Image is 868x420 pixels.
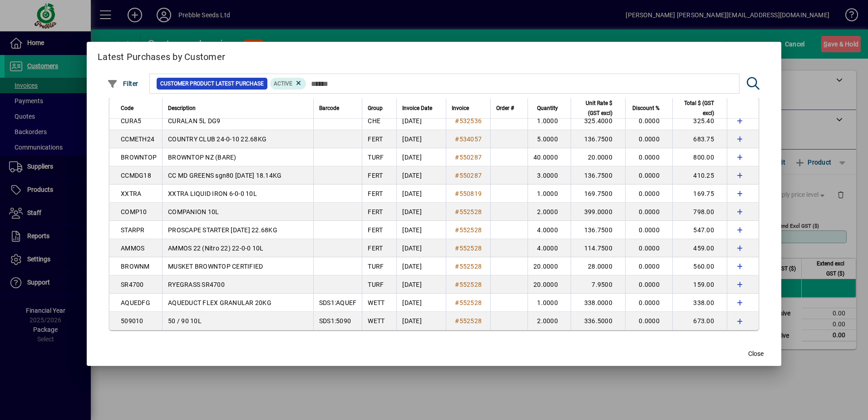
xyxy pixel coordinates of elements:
[455,226,459,234] span: #
[537,103,558,113] span: Quantity
[672,221,727,239] td: 547.00
[571,148,625,166] td: 20.0000
[455,117,459,125] span: #
[168,190,257,197] span: XXTRA LIQUID IRON 6-0-0 10L
[87,42,781,68] h2: Latest Purchases by Customer
[396,275,446,294] td: [DATE]
[571,130,625,148] td: 136.7500
[368,117,380,125] span: CHE
[452,103,485,113] div: Invoice
[571,257,625,275] td: 28.0000
[452,152,485,162] a: #550287
[455,135,459,143] span: #
[625,112,672,130] td: 0.0000
[571,275,625,294] td: 7.9500
[672,185,727,203] td: 169.75
[459,135,482,143] span: 534057
[368,317,385,325] span: WETT
[452,261,485,271] a: #552528
[168,245,264,252] span: AMMOS 22 (Nitro 22) 22-0-0 10L
[571,239,625,257] td: 114.7500
[571,166,625,185] td: 136.7500
[672,166,727,185] td: 410.25
[672,148,727,166] td: 800.00
[368,190,383,197] span: FERT
[625,148,672,166] td: 0.0000
[270,78,306,90] mat-chip: Product Activation Status: Active
[672,239,727,257] td: 459.00
[672,112,727,130] td: 325.40
[496,103,514,113] span: Order #
[396,294,446,312] td: [DATE]
[577,98,621,118] div: Unit Rate $ (GST excl)
[459,245,482,252] span: 552528
[168,226,277,234] span: PROSCAPE STARTER [DATE] 22.68KG
[168,154,237,161] span: BROWNTOP NZ (BARE)
[496,103,522,113] div: Order #
[455,245,459,252] span: #
[571,203,625,221] td: 399.0000
[368,299,385,306] span: WETT
[168,103,308,113] div: Description
[741,346,770,362] button: Close
[528,312,571,330] td: 2.0000
[625,312,672,330] td: 0.0000
[168,208,219,215] span: COMPANION 10L
[455,317,459,325] span: #
[396,185,446,203] td: [DATE]
[168,135,266,143] span: COUNTRY CLUB 24-0-10 22.68KG
[396,166,446,185] td: [DATE]
[528,166,571,185] td: 3.0000
[121,263,150,270] span: BROWNM
[625,257,672,275] td: 0.0000
[168,299,271,306] span: AQUEDUCT FLEX GRANULAR 20KG
[319,317,351,325] span: SDS1:5090
[528,148,571,166] td: 40.0000
[396,257,446,275] td: [DATE]
[452,189,485,199] a: #550819
[455,263,459,270] span: #
[452,225,485,235] a: #552528
[452,316,485,326] a: #552528
[455,281,459,288] span: #
[528,130,571,148] td: 5.0000
[455,172,459,179] span: #
[319,103,357,113] div: Barcode
[459,226,482,234] span: 552528
[368,281,384,288] span: TURF
[459,190,482,197] span: 550819
[528,257,571,275] td: 20.0000
[459,154,482,161] span: 550287
[625,166,672,185] td: 0.0000
[459,263,482,270] span: 552528
[452,280,485,290] a: #552528
[168,172,281,179] span: CC MD GREENS sgn80 [DATE] 18.14KG
[368,154,384,161] span: TURF
[455,154,459,161] span: #
[368,103,383,113] span: Group
[368,208,383,215] span: FERT
[121,154,157,161] span: BROWNTOP
[107,80,138,87] span: Filter
[160,79,264,88] span: Customer Product Latest Purchase
[571,221,625,239] td: 136.7500
[625,239,672,257] td: 0.0000
[631,103,668,113] div: Discount %
[672,257,727,275] td: 560.00
[672,294,727,312] td: 338.00
[577,98,612,118] span: Unit Rate $ (GST excl)
[319,299,357,306] span: SDS1:AQUEF
[396,112,446,130] td: [DATE]
[528,239,571,257] td: 4.0000
[452,243,485,253] a: #552528
[528,275,571,294] td: 20.0000
[121,299,150,306] span: AQUEDFG
[121,281,144,288] span: SR4700
[121,103,133,113] span: Code
[459,172,482,179] span: 550287
[396,148,446,166] td: [DATE]
[368,226,383,234] span: FERT
[625,185,672,203] td: 0.0000
[168,103,196,113] span: Description
[459,281,482,288] span: 552528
